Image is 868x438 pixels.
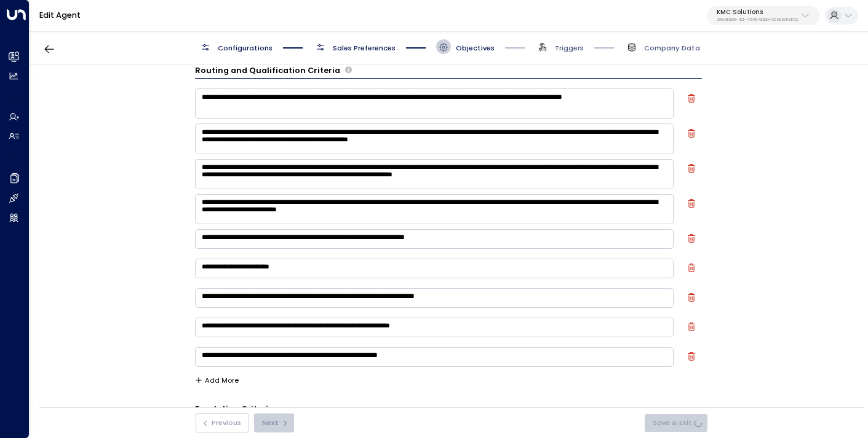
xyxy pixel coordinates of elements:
span: Company Data [644,43,700,53]
h3: Routing and Qualification Criteria [195,65,340,76]
a: Edit Agent [39,10,81,20]
p: KMC Solutions [717,9,798,16]
span: Sales Preferences [333,43,396,53]
p: 288eb1a8-11cf-4676-9bbb-0c38edf1dfd2 [717,17,798,22]
span: Define the criteria the agent uses to determine whether a lead is qualified for further actions l... [345,65,352,76]
span: Configurations [218,43,273,53]
button: Add More [195,377,239,385]
h3: Escalation Criteria [195,404,274,415]
span: Triggers [555,43,584,53]
button: KMC Solutions288eb1a8-11cf-4676-9bbb-0c38edf1dfd2 [707,6,820,26]
span: Objectives [456,43,495,53]
div: Escalation CriteriaDefine the scenarios in which the AI agent should escalate the conversation to... [195,404,702,417]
